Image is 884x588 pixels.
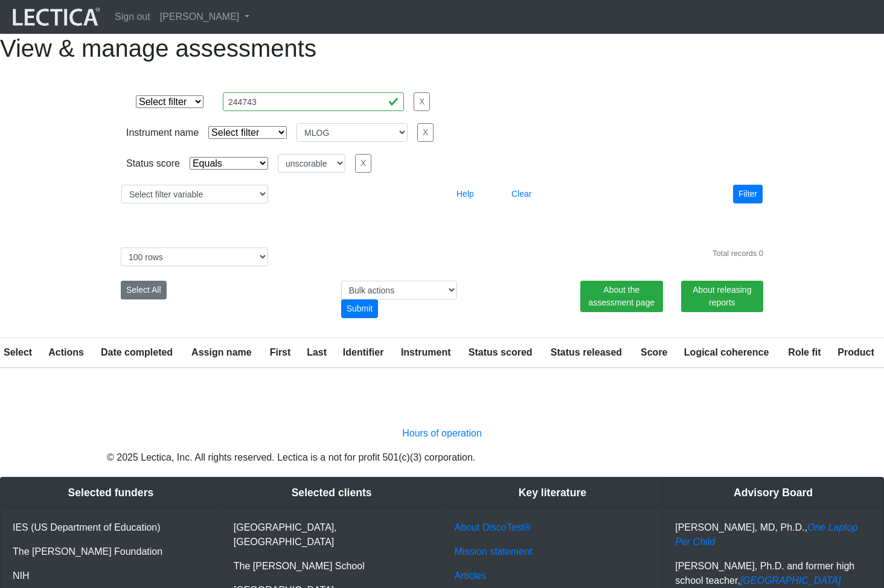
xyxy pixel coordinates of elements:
a: [PERSON_NAME] [155,5,254,29]
button: Clear [506,185,537,203]
a: Instrument [401,347,451,357]
a: Hours of operation [402,428,482,438]
p: © 2025 Lectica, Inc. All rights reserved. Lectica is a not for profit 501(c)(3) corporation. [107,450,777,465]
p: The [PERSON_NAME] Foundation [13,545,209,559]
a: Date completed [101,347,173,357]
a: Status scored [469,347,533,357]
p: [PERSON_NAME], MD, Ph.D., [675,520,871,549]
a: Identifier [343,347,384,357]
a: Mission statement [455,546,533,557]
div: Total records 0 [713,248,763,259]
div: Selected clients [222,478,442,508]
th: Assign name [184,338,263,368]
div: Submit [341,299,379,318]
button: Filter [733,185,763,203]
a: Last [307,347,327,357]
a: About releasing reports [681,281,763,312]
p: NIH [13,569,209,583]
button: X [414,92,430,111]
button: X [417,123,434,142]
a: Logical coherence [684,347,769,357]
button: X [355,154,371,173]
a: About DiscoTest® [455,522,531,532]
p: The [PERSON_NAME] School [234,559,430,574]
button: Help [451,185,479,203]
a: Status released [551,347,622,357]
a: Sign out [110,5,155,29]
a: Role fit [788,347,821,357]
a: Help [451,188,479,199]
a: One Laptop Per Child [675,522,857,547]
th: Actions [41,338,94,368]
a: First [270,347,291,357]
a: About the assessment page [580,281,662,312]
a: Product [838,347,874,357]
div: Key literature [443,478,663,508]
p: IES (US Department of Education) [13,520,209,535]
img: lecticalive [10,5,100,28]
p: [GEOGRAPHIC_DATA], [GEOGRAPHIC_DATA] [234,520,430,549]
a: Score [641,347,667,357]
div: Advisory Board [663,478,883,508]
div: Status score [126,156,180,171]
div: Selected funders [1,478,221,508]
button: Select All [121,281,167,299]
a: Articles [455,570,486,581]
div: Instrument name [126,126,199,140]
